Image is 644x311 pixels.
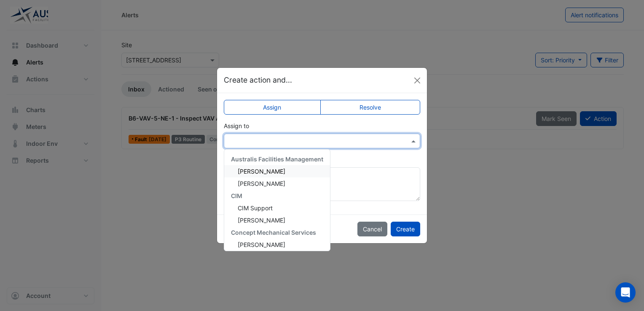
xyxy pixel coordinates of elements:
[224,149,330,251] ng-dropdown-panel: Options list
[357,222,387,236] button: Cancel
[238,168,285,175] span: [PERSON_NAME]
[391,222,420,236] button: Create
[231,229,316,236] span: Concept Mechanical Services
[615,282,636,303] div: Open Intercom Messenger
[320,100,421,115] label: Resolve
[224,75,292,86] h5: Create action and...
[224,121,249,130] label: Assign to
[411,74,424,87] button: Close
[231,155,323,163] span: Australis Facilities Management
[238,217,285,224] span: [PERSON_NAME]
[238,180,285,187] span: [PERSON_NAME]
[231,192,242,199] span: CIM
[238,241,285,248] span: [PERSON_NAME]
[224,100,321,115] label: Assign
[238,204,273,212] span: CIM Support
